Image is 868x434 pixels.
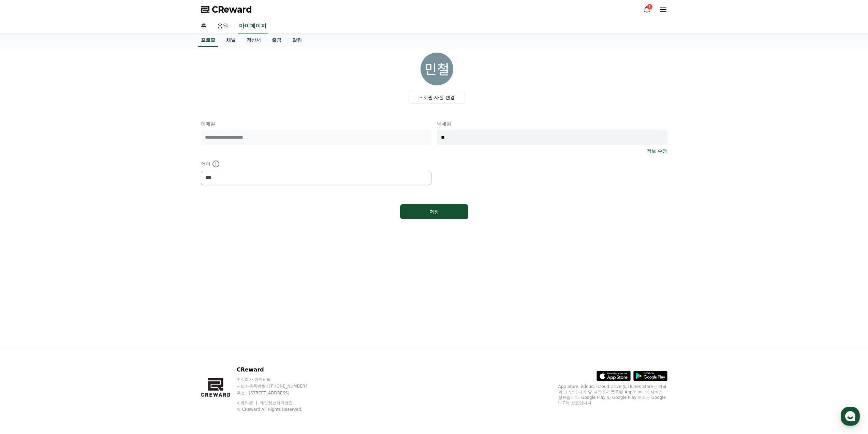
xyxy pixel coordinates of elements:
[198,34,218,47] a: 프로필
[260,401,293,405] a: 개인정보처리방침
[195,19,212,33] a: 홈
[88,216,131,234] a: 설정
[45,216,88,234] a: 대화
[647,148,667,154] a: 정보 수정
[421,53,453,85] img: profile_image
[237,377,320,382] p: 주식회사 와이피랩
[237,390,320,396] p: 주소 : [STREET_ADDRESS]
[2,216,45,234] a: 홈
[201,160,431,168] p: 언어
[21,227,26,232] span: 홈
[287,34,307,47] a: 알림
[647,4,652,10] div: 1
[437,120,667,127] p: 닉네임
[237,366,320,374] p: CReward
[212,19,234,33] a: 음원
[266,34,287,47] a: 출금
[105,227,114,232] span: 설정
[201,4,252,15] a: CReward
[237,407,320,412] p: © CReward All Rights Reserved.
[221,34,241,47] a: 채널
[237,383,320,389] p: 사업자등록번호 : [PHONE_NUMBER]
[400,204,468,219] button: 저장
[643,5,651,14] a: 1
[241,34,266,47] a: 정산서
[212,4,252,15] span: CReward
[238,19,268,33] a: 마이페이지
[558,384,667,406] p: App Store, iCloud, iCloud Drive 및 iTunes Store는 미국과 그 밖의 나라 및 지역에서 등록된 Apple Inc.의 서비스 상표입니다. Goo...
[201,120,431,127] p: 이메일
[414,208,455,215] div: 저장
[409,91,465,104] label: 프로필 사진 변경
[237,401,258,405] a: 이용약관
[62,227,71,233] span: 대화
